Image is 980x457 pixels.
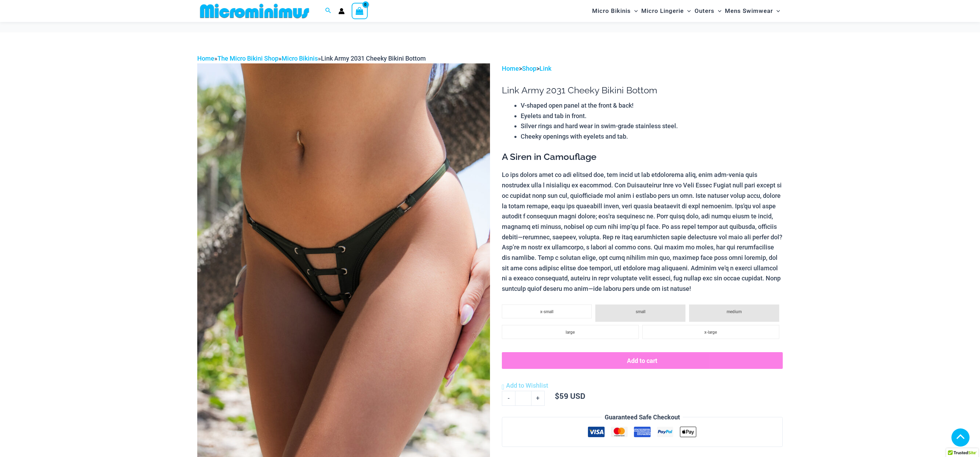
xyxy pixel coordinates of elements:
[502,63,783,74] p: > >
[217,55,278,62] a: The Micro Bikini Shop
[502,151,783,163] h3: A Siren in Camouflage
[695,2,714,20] span: Outers
[595,304,686,322] li: small
[590,2,640,20] a: Micro BikinisMenu ToggleMenu Toggle
[714,2,721,20] span: Menu Toggle
[502,170,783,294] p: Lo ips dolors amet co adi elitsed doe, tem incid ut lab etdolorema aliq, enim adm-venia quis nost...
[197,3,312,19] img: MM SHOP LOGO FLAT
[197,55,426,62] span: » » »
[325,7,331,15] a: Search icon link
[555,391,559,401] span: $
[540,309,553,314] span: x-small
[521,111,783,121] li: Eyelets and tab in front.
[589,1,783,21] nav: Site Navigation
[282,55,318,62] a: Micro Bikinis
[521,131,783,142] li: Cheeky openings with eyelets and tab.
[197,55,214,62] a: Home
[641,2,684,20] span: Micro Lingerie
[502,352,783,369] button: Add to cart
[506,382,548,389] span: Add to Wishlist
[636,309,645,314] span: small
[502,65,519,72] a: Home
[592,2,631,20] span: Micro Bikinis
[502,391,515,405] a: -
[693,2,723,20] a: OutersMenu ToggleMenu Toggle
[352,3,368,19] a: View Shopping Cart, empty
[725,2,773,20] span: Mens Swimwear
[321,55,426,62] span: Link Army 2031 Cheeky Bikini Bottom
[631,2,638,20] span: Menu Toggle
[502,85,783,96] h1: Link Army 2031 Cheeky Bikini Bottom
[531,391,545,405] a: +
[566,330,575,335] span: large
[521,121,783,131] li: Silver rings and hard wear in swim-grade stainless steel.
[602,412,683,423] legend: Guaranteed Safe Checkout
[539,65,551,72] a: Link
[689,304,779,322] li: medium
[773,2,780,20] span: Menu Toggle
[642,325,779,339] li: x-large
[502,304,592,318] li: x-small
[338,8,345,14] a: Account icon link
[684,2,691,20] span: Menu Toggle
[502,380,548,391] a: Add to Wishlist
[727,309,742,314] span: medium
[521,100,783,111] li: V-shaped open panel at the front & back!
[704,330,717,335] span: x-large
[555,391,585,401] bdi: 59 USD
[515,391,531,405] input: Product quantity
[502,325,639,339] li: large
[723,2,782,20] a: Mens SwimwearMenu ToggleMenu Toggle
[640,2,692,20] a: Micro LingerieMenu ToggleMenu Toggle
[522,65,536,72] a: Shop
